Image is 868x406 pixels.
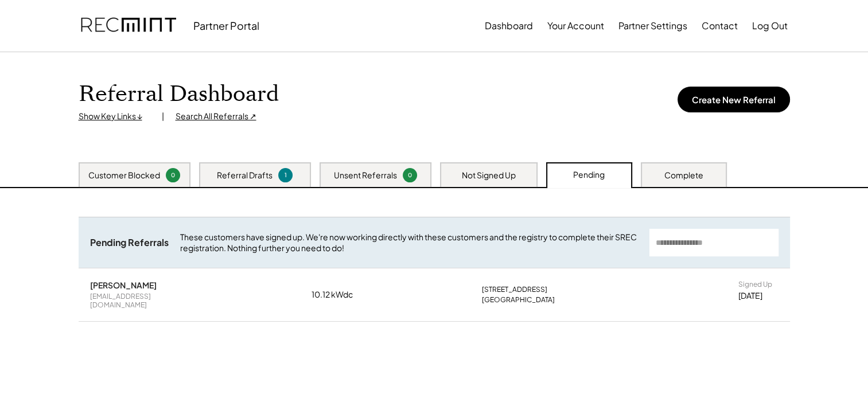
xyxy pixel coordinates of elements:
[176,111,256,122] div: Search All Referrals ↗
[547,14,604,37] button: Your Account
[485,14,533,37] button: Dashboard
[312,289,369,300] div: 10.12 kWdc
[738,280,772,289] div: Signed Up
[482,285,547,294] div: [STREET_ADDRESS]
[404,171,415,179] div: 0
[678,87,790,112] button: Create New Referral
[462,170,516,181] div: Not Signed Up
[81,6,176,45] img: recmint-logotype%403x.png
[88,170,160,181] div: Customer Blocked
[573,169,605,181] div: Pending
[334,170,397,181] div: Unsent Referrals
[752,14,788,37] button: Log Out
[180,232,638,254] div: These customers have signed up. We're now working directly with these customers and the registry ...
[618,14,687,37] button: Partner Settings
[482,295,555,304] div: [GEOGRAPHIC_DATA]
[738,290,762,302] div: [DATE]
[90,237,169,249] div: Pending Referrals
[90,292,199,310] div: [EMAIL_ADDRESS][DOMAIN_NAME]
[162,111,164,122] div: |
[168,171,178,179] div: 0
[90,280,157,290] div: [PERSON_NAME]
[702,14,738,37] button: Contact
[79,81,279,108] h1: Referral Dashboard
[193,19,259,32] div: Partner Portal
[79,111,150,122] div: Show Key Links ↓
[664,170,703,181] div: Complete
[280,171,291,179] div: 1
[217,170,273,181] div: Referral Drafts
